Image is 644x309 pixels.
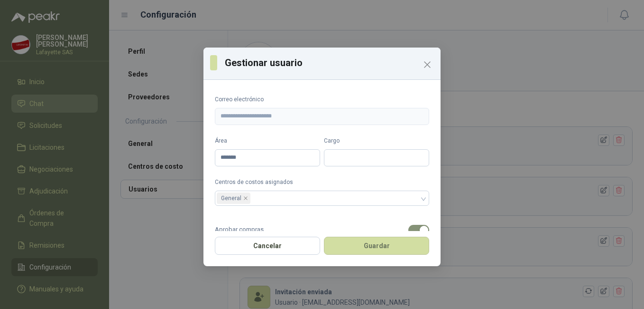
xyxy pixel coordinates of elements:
label: Centros de costos asignados [215,178,429,187]
span: General [217,193,250,204]
span: General [221,193,241,203]
button: Close [420,57,435,72]
span: close [243,196,248,201]
button: Aprobar compras [408,225,429,235]
button: Guardar [324,237,429,255]
label: Cargo [324,136,429,145]
label: Área [215,136,320,145]
label: Aprobar compras [215,219,429,241]
h3: Gestionar usuario [225,56,434,70]
label: Correo electrónico [215,95,429,104]
button: Cancelar [215,237,320,255]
